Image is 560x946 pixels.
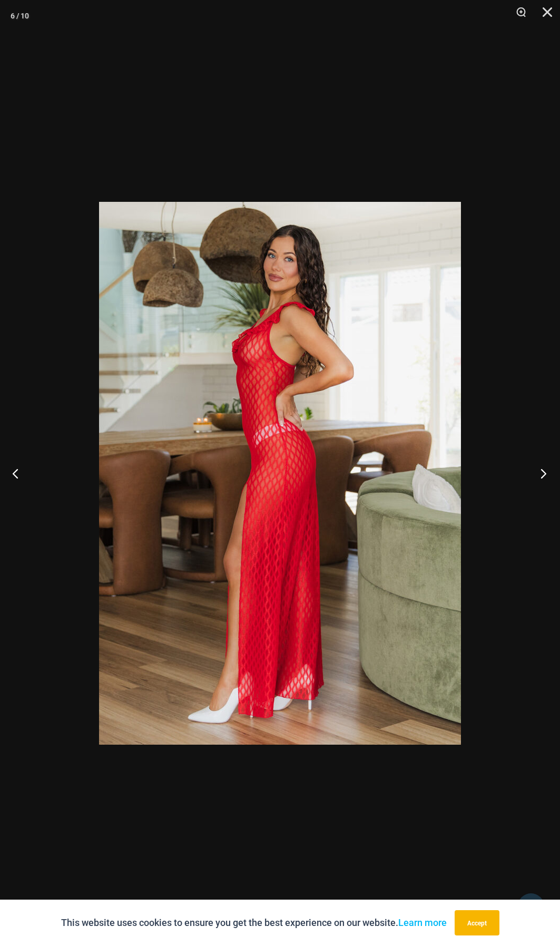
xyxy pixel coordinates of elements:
p: This website uses cookies to ensure you get the best experience on our website. [61,915,447,931]
button: Accept [455,910,499,935]
a: Learn more [398,917,447,928]
div: 6 / 10 [11,8,29,24]
img: Sometimes Red 587 Dress 03 [99,202,461,745]
button: Next [520,447,560,500]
